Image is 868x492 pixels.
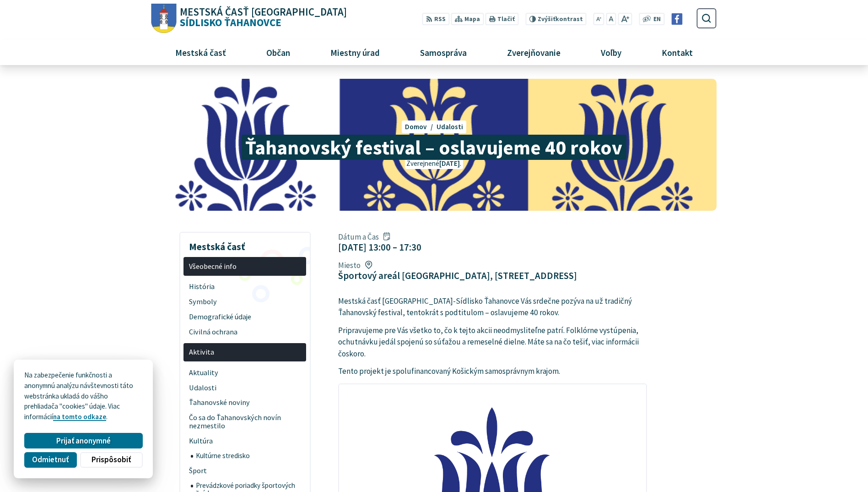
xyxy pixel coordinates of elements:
[183,395,306,410] a: Ťahanovské noviny
[189,365,301,380] span: Aktuality
[485,13,518,25] button: Tlačiť
[24,452,76,468] button: Odmietnuť
[32,455,69,465] span: Odmietnuť
[327,40,383,65] span: Miestny úrad
[53,412,106,421] a: na tomto odkaze
[338,241,421,253] figcaption: [DATE] 13:00 – 17:30
[196,449,301,464] span: Kultúrne stredisko
[151,4,177,33] img: Prejsť na domovskú stránku
[584,40,638,65] a: Voľby
[189,259,301,274] span: Všeobecné info
[183,294,306,309] a: Symboly
[263,40,293,65] span: Občan
[439,159,460,168] span: [DATE]
[338,260,577,270] span: Miesto
[189,345,301,360] span: Aktivita
[172,40,229,65] span: Mestská časť
[538,16,583,23] span: kontrast
[598,40,625,65] span: Voľby
[189,395,301,410] span: Ťahanovské noviny
[338,232,421,242] span: Dátum a Čas
[491,40,577,65] a: Zverejňovanie
[525,13,586,25] button: Zvýšiťkontrast
[191,449,307,464] a: Kultúrne stredisko
[183,434,306,449] a: Kultúra
[338,325,647,360] p: Pripravujeme pre Vás všetko to, čo k tejto akcii neodmysliteľne patrí. Folklórne vystúpenia, ochu...
[464,15,480,24] span: Mapa
[416,40,470,65] span: Samospráva
[189,294,301,309] span: Symboly
[538,15,555,23] span: Zvýšiť
[653,15,661,24] span: EN
[180,7,347,17] span: Mestská časť [GEOGRAPHIC_DATA]
[497,16,515,23] span: Tlačiť
[189,279,301,294] span: História
[177,7,347,28] span: Sídlisko Ťahanovce
[405,122,436,131] a: Domov
[189,324,301,339] span: Civilná ochrana
[151,4,347,33] a: Logo Sídlisko Ťahanovce, prejsť na domovskú stránku.
[658,40,696,65] span: Kontakt
[56,436,111,446] span: Prijať anonymné
[313,40,396,65] a: Miestny úrad
[92,455,131,465] span: Prispôsobiť
[249,40,307,65] a: Občan
[183,410,306,434] a: Čo sa do Ťahanovských novín nezmestilo
[189,380,301,395] span: Udalosti
[618,13,632,25] button: Zväčšiť veľkosť písma
[242,135,626,160] span: Ťahanovský festival – oslavujeme 40 rokov
[405,159,463,169] p: Zverejnené .
[593,13,604,25] button: Zmenšiť veľkosť písma
[158,40,243,65] a: Mestská časť
[451,13,484,25] a: Mapa
[434,15,446,24] span: RSS
[80,452,142,468] button: Prispôsobiť
[183,365,306,380] a: Aktuality
[183,235,306,254] h3: Mestská časť
[24,433,142,448] button: Prijať anonymné
[189,309,301,324] span: Demografické údaje
[338,295,647,319] p: Mestská časť [GEOGRAPHIC_DATA]-Sídlisko Ťahanovce Vás srdečne pozýva na už tradičný Ťahanovský fe...
[338,366,647,377] p: Tento projekt je spolufinancovaný Košickým samosprávnym krajom.
[645,40,710,65] a: Kontakt
[183,324,306,339] a: Civilná ochrana
[183,309,306,324] a: Demografické údaje
[671,13,683,25] img: Prejsť na Facebook stránku
[189,434,301,449] span: Kultúra
[183,279,306,294] a: História
[338,270,577,281] figcaption: Športový areál [GEOGRAPHIC_DATA], [STREET_ADDRESS]
[404,40,484,65] a: Samospráva
[24,370,142,422] p: Na zabezpečenie funkčnosti a anonymnú analýzu návštevnosti táto webstránka ukladá do vášho prehli...
[183,380,306,395] a: Udalosti
[183,343,306,362] a: Aktivita
[189,410,301,434] span: Čo sa do Ťahanovských novín nezmestilo
[405,122,427,131] span: Domov
[503,40,564,65] span: Zverejňovanie
[189,463,301,478] span: Šport
[422,13,449,25] a: RSS
[651,15,663,24] a: EN
[606,13,616,25] button: Nastaviť pôvodnú veľkosť písma
[183,257,306,276] a: Všeobecné info
[183,463,306,478] a: Šport
[437,122,463,131] a: Udalosti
